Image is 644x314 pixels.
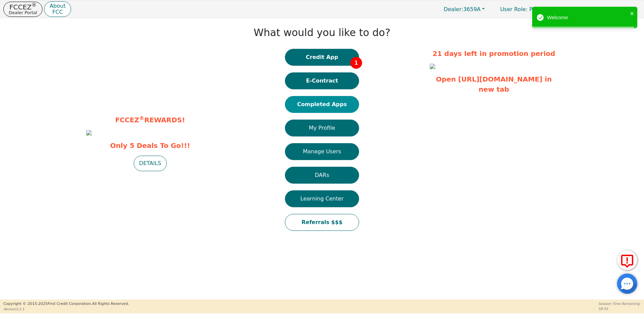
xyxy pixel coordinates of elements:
p: Primary [493,3,557,16]
div: Welcome [547,14,628,22]
sup: ® [32,2,37,8]
button: DETAILS [134,156,167,171]
span: Dealer: [444,6,463,12]
img: fbe456ec-b2c3-4ad6-b706-afba97e070dd [430,64,435,69]
p: 58:55 [599,306,641,311]
p: FCCEZ [9,4,37,10]
h1: What would you like to do? [254,27,390,39]
span: Only 5 Deals To Go!!! [86,140,214,151]
button: close [630,9,635,17]
span: 3659A [444,6,481,12]
button: Credit App1 [285,49,359,66]
span: User Role : [500,6,527,12]
button: DARs [285,167,359,184]
p: 21 days left in promotion period [430,49,558,59]
button: Learning Center [285,190,359,207]
button: Manage Users [285,143,359,160]
a: User Role: Primary [493,3,557,16]
p: About [50,3,65,9]
button: FCCEZ®Dealer Portal [3,2,42,17]
button: Report Error to FCC [617,250,637,270]
p: FCCEZ REWARDS! [86,115,214,125]
span: 1 [350,57,362,69]
span: All Rights Reserved. [92,302,129,306]
p: Copyright © 2015- 2025 First Credit Corporation. [3,301,129,307]
p: FCC [50,9,65,15]
p: Dealer Portal [9,10,37,15]
sup: ® [139,115,144,121]
p: Version 3.2.1 [3,307,129,312]
button: 3659A:[PERSON_NAME] [558,4,641,14]
button: Dealer:3659A [437,4,492,14]
button: E-Contract [285,72,359,89]
button: Referrals $$$ [285,214,359,231]
p: Session Time Remaining: [599,301,641,306]
button: My Profile [285,120,359,136]
button: Completed Apps [285,96,359,113]
button: AboutFCC [44,1,71,17]
img: 92a9dd7c-3b7b-4525-a8a6-80e29158bdb3 [86,130,92,135]
a: Open [URL][DOMAIN_NAME] in new tab [436,75,552,93]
